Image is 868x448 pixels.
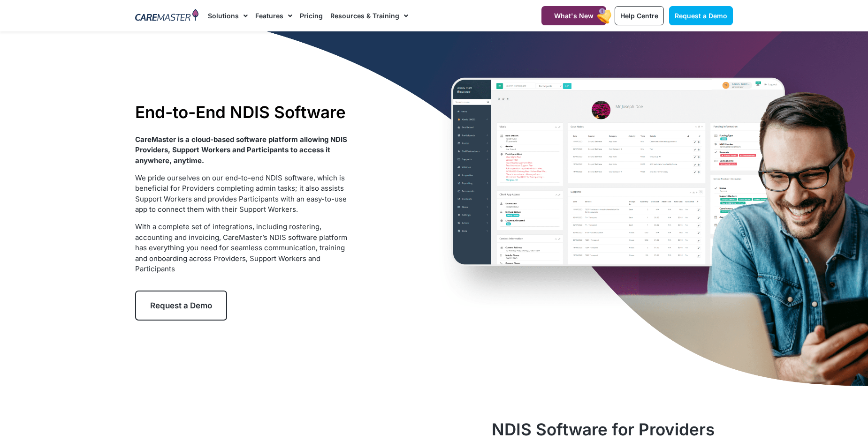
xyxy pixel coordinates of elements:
span: What's New [554,12,594,20]
span: Request a Demo [150,301,212,310]
span: Help Centre [620,12,658,20]
span: We pride ourselves on our end-to-end NDIS software, which is beneficial for Providers completing ... [135,173,347,214]
a: Help Centre [615,6,664,25]
strong: CareMaster is a cloud-based software platform allowing NDIS Providers, Support Workers and Partic... [135,135,347,165]
h2: NDIS Software for Providers [492,419,733,439]
h1: End-to-End NDIS Software [135,102,350,122]
p: With a complete set of integrations, including rostering, accounting and invoicing, CareMaster’s ... [135,222,350,275]
a: Request a Demo [669,6,733,25]
a: What's New [541,6,606,25]
a: Request a Demo [135,291,227,321]
img: CareMaster Logo [135,9,198,23]
span: Request a Demo [675,12,727,20]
